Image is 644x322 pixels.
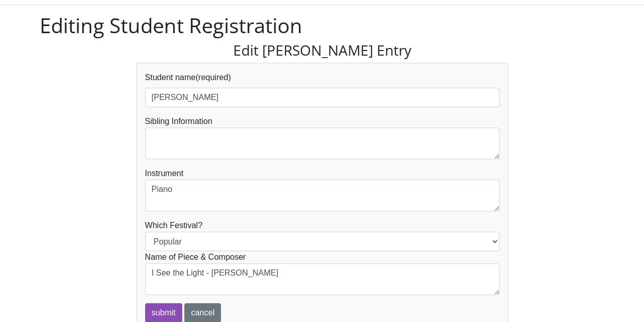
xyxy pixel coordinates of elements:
div: Name of Piece & Composer [145,251,499,295]
textarea: Piano [145,180,499,211]
h3: Edit [PERSON_NAME] Entry [136,42,508,59]
label: Student name [145,71,196,84]
h1: Editing Student Registration [40,13,605,38]
div: (required) [145,71,499,107]
div: Sibling Information [145,115,499,159]
textarea: I See the Light - [PERSON_NAME] [145,263,499,295]
div: Instrument [145,167,499,211]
